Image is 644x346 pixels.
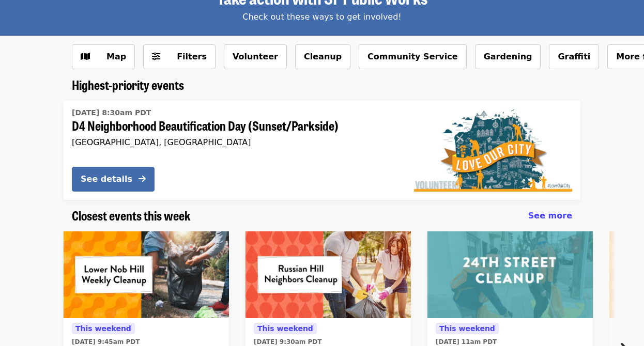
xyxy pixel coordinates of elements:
[72,107,151,118] time: [DATE] 8:30am PDT
[528,210,572,222] a: See more
[143,44,216,69] button: Filters (0 selected)
[475,44,541,69] button: Gardening
[75,324,131,333] span: This weekend
[152,52,160,61] i: sliders-h icon
[177,52,207,61] span: Filters
[72,44,135,69] button: Show map view
[72,167,155,192] button: See details
[427,231,593,318] img: 24th Street Cleanup organized by SF Public Works
[72,118,397,133] span: D4 Neighborhood Beautification Day (Sunset/Parkside)
[64,208,580,223] div: Closest events this week
[549,44,599,69] button: Graffiti
[72,11,572,23] div: Check out these ways to get involved!
[139,174,146,184] i: arrow-right icon
[72,75,184,93] span: Highest-priority events
[64,101,580,200] a: See details for "D4 Neighborhood Beautification Day (Sunset/Parkside)"
[81,52,90,61] i: map icon
[439,324,495,333] span: This weekend
[224,44,287,69] button: Volunteer
[295,44,350,69] button: Cleanup
[72,137,397,147] div: [GEOGRAPHIC_DATA], [GEOGRAPHIC_DATA]
[528,211,572,221] span: See more
[64,231,229,318] img: Lower Nob Hill Weekly Cleanup organized by Together SF
[257,324,313,333] span: This weekend
[359,44,467,69] button: Community Service
[414,109,572,192] img: D4 Neighborhood Beautification Day (Sunset/Parkside) organized by SF Public Works
[72,206,191,224] span: Closest events this week
[246,231,411,318] img: Russian Hill Neighbors Cleanup organized by Together SF
[72,208,191,223] a: Closest events this week
[106,52,126,61] span: Map
[81,173,132,185] div: See details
